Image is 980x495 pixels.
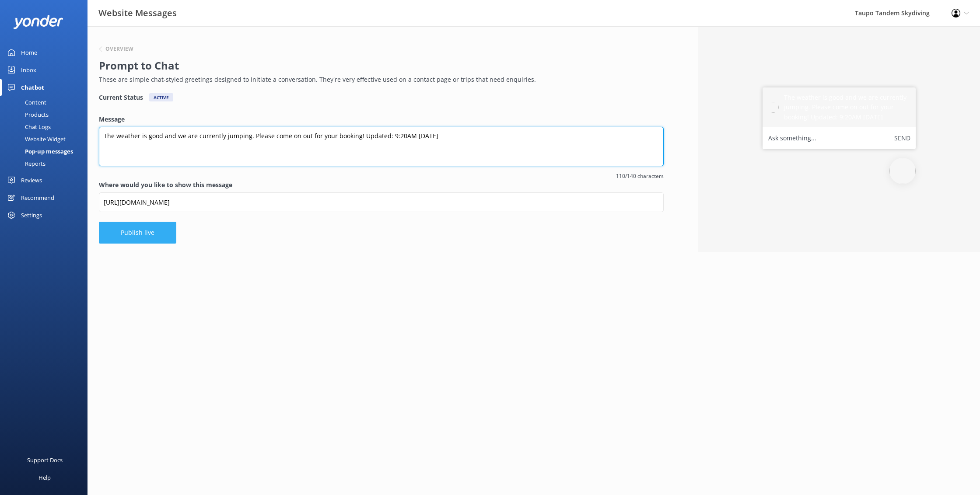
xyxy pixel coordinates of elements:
label: Ask something... [768,132,816,144]
a: Reports [5,157,87,170]
h6: Overview [105,46,133,52]
div: Chat Logs [5,121,51,133]
div: Products [5,108,49,121]
button: Publish live [99,222,176,244]
button: Overview [99,46,133,52]
div: Content [5,96,46,108]
div: Active [149,93,173,101]
div: Home [21,44,37,61]
h5: The weather is good and we are currently jumping. Please come on out for your booking! Updated: 9... [784,93,910,122]
a: Website Widget [5,133,87,145]
div: Help [38,469,51,486]
div: Support Docs [27,451,63,469]
div: Recommend [21,189,54,206]
p: These are simple chat-styled greetings designed to initiate a conversation. They're very effectiv... [99,75,659,84]
h2: Prompt to Chat [99,57,659,74]
button: Send [894,132,910,144]
a: Content [5,96,87,108]
img: yonder-white-logo.png [13,15,63,29]
div: Reports [5,157,45,170]
label: Where would you like to show this message [99,180,664,190]
a: Chat Logs [5,121,87,133]
div: Chatbot [21,79,44,96]
a: Pop-up messages [5,145,87,157]
h4: Current Status [99,93,143,101]
label: Message [99,115,664,124]
h3: Website Messages [98,6,177,20]
span: 110/140 characters [99,172,664,180]
div: Website Widget [5,133,66,145]
div: Inbox [21,61,36,79]
div: Pop-up messages [5,145,73,157]
input: https://www.example.com/page [99,192,664,212]
div: Settings [21,206,42,224]
a: Products [5,108,87,121]
textarea: The weather is good and we are currently jumping. Please come on out for your booking! Updated: 9... [99,127,664,166]
div: Reviews [21,171,42,189]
